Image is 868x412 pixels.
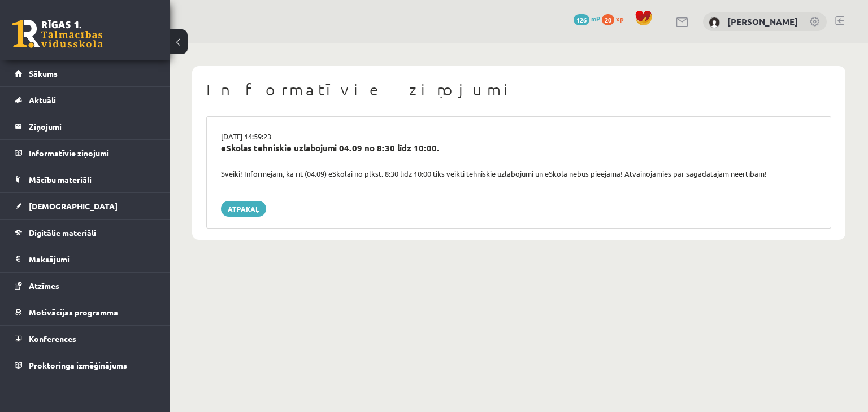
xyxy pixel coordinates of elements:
span: Mācību materiāli [29,174,92,185]
h1: Informatīvie ziņojumi [206,80,831,99]
span: Atzīmes [29,280,59,291]
a: Informatīvie ziņojumi [15,140,155,166]
img: Alens Ulpis [709,17,720,28]
div: eSkolas tehniskie uzlabojumi 04.09 no 8:30 līdz 10:00. [221,142,817,155]
a: Digitālie materiāli [15,220,155,246]
a: Atpakaļ [221,201,266,217]
a: Proktoringa izmēģinājums [15,352,155,378]
span: Konferences [29,334,76,344]
a: Motivācijas programma [15,299,155,325]
a: Atzīmes [15,273,155,299]
span: Motivācijas programma [29,307,118,317]
span: mP [591,14,600,23]
a: Mācību materiāli [15,166,155,192]
a: Ziņojumi [15,113,155,139]
span: 126 [574,14,589,25]
a: 126 mP [574,14,600,23]
span: Sākums [29,68,58,78]
a: Aktuāli [15,87,155,113]
a: [DEMOGRAPHIC_DATA] [15,193,155,219]
a: Rīgas 1. Tālmācības vidusskola [12,20,103,48]
legend: Informatīvie ziņojumi [29,140,155,166]
span: Proktoringa izmēģinājums [29,360,127,370]
a: [PERSON_NAME] [727,16,798,27]
span: [DEMOGRAPHIC_DATA] [29,201,118,211]
a: Sākums [15,60,155,86]
legend: Maksājumi [29,246,155,272]
a: 20 xp [602,14,629,23]
span: xp [616,14,623,23]
span: Digitālie materiāli [29,227,96,238]
div: [DATE] 14:59:23 [212,131,825,142]
div: Sveiki! Informējam, ka rīt (04.09) eSkolai no plkst. 8:30 līdz 10:00 tiks veikti tehniskie uzlabo... [212,168,825,179]
legend: Ziņojumi [29,113,155,139]
a: Konferences [15,326,155,352]
a: Maksājumi [15,246,155,272]
span: Aktuāli [29,95,56,105]
span: 20 [602,14,614,25]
